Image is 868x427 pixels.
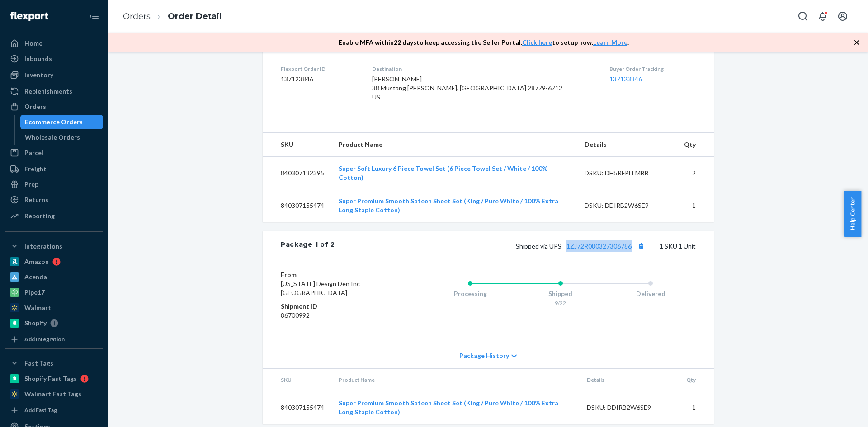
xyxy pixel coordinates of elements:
[814,7,832,25] button: Open notifications
[5,177,103,192] a: Prep
[331,369,580,391] th: Product Name
[24,288,45,297] div: Pipe17
[5,300,103,315] a: Walmart
[5,145,103,160] a: Parcel
[5,52,103,66] a: Inbounds
[281,302,389,311] dt: Shipment ID
[5,285,103,300] a: Pipe17
[605,289,696,298] div: Delivered
[24,70,53,80] div: Inventory
[24,257,49,266] div: Amazon
[5,371,103,386] a: Shopify Fast Tags
[679,369,714,391] th: Qty
[25,133,80,142] div: Wholesale Orders
[5,254,103,269] a: Amazon
[425,289,515,298] div: Processing
[10,12,48,21] img: Flexport logo
[585,201,670,210] div: DSKU: DDIRB2W6SE9
[844,191,861,237] button: Help Center
[566,242,632,250] a: 1ZJ72R080327306786
[20,130,104,145] a: Wholesale Orders
[339,399,558,416] a: Super Premium Smooth Sateen Sheet Set (King / Pure White / 100% Extra Long Staple Cotton)
[5,99,103,114] a: Orders
[677,189,714,222] td: 1
[577,133,677,157] th: Details
[5,209,103,223] a: Reporting
[515,299,606,307] div: 9/22
[263,157,331,190] td: 840307182395
[24,335,65,343] div: Add Integration
[5,84,103,99] a: Replenishments
[5,270,103,284] a: Acenda
[5,192,103,207] a: Returns
[372,75,562,101] span: [PERSON_NAME] 38 Mustang [PERSON_NAME], [GEOGRAPHIC_DATA] 28779-6712 US
[24,164,47,174] div: Freight
[459,351,509,360] span: Package History
[24,359,53,368] div: Fast Tags
[5,36,103,51] a: Home
[24,180,38,189] div: Prep
[335,240,696,252] div: 1 SKU 1 Unit
[372,65,594,73] dt: Destination
[635,240,647,252] button: Copy tracking number
[587,403,672,412] div: DSKU: DDIRB2W6SE9
[339,164,547,181] a: Super Soft Luxury 6 Piece Towel Set (6 Piece Towel Set / White / 100% Cotton)
[834,7,852,25] button: Open account menu
[263,189,331,222] td: 840307155474
[339,38,629,47] p: Enable MFA within 22 days to keep accessing the Seller Portal. to setup now. .
[515,289,606,298] div: Shipped
[5,387,103,401] a: Walmart Fast Tags
[123,11,151,21] a: Orders
[609,75,642,83] a: 137123846
[263,133,331,157] th: SKU
[24,39,42,48] div: Home
[24,374,77,383] div: Shopify Fast Tags
[20,115,104,129] a: Ecommerce Orders
[24,195,48,204] div: Returns
[116,3,229,30] ol: breadcrumbs
[679,391,714,424] td: 1
[5,405,103,416] a: Add Fast Tag
[522,38,552,46] a: Click here
[24,102,46,111] div: Orders
[24,319,47,328] div: Shopify
[24,272,47,282] div: Acenda
[85,7,103,25] button: Close Navigation
[5,356,103,371] button: Fast Tags
[5,334,103,345] a: Add Integration
[263,369,331,391] th: SKU
[24,303,51,312] div: Walmart
[281,270,389,279] dt: From
[168,11,222,21] a: Order Detail
[516,242,647,250] span: Shipped via UPS
[281,311,389,320] dd: 86700992
[585,169,670,178] div: DSKU: DH5RFPLLMBB
[281,65,358,73] dt: Flexport Order ID
[24,242,62,251] div: Integrations
[281,240,335,252] div: Package 1 of 2
[677,157,714,190] td: 2
[677,133,714,157] th: Qty
[24,389,81,399] div: Walmart Fast Tags
[263,391,331,424] td: 840307155474
[331,133,577,157] th: Product Name
[580,369,679,391] th: Details
[5,162,103,176] a: Freight
[609,65,696,73] dt: Buyer Order Tracking
[339,197,558,214] a: Super Premium Smooth Sateen Sheet Set (King / Pure White / 100% Extra Long Staple Cotton)
[794,7,812,25] button: Open Search Box
[5,68,103,82] a: Inventory
[24,406,57,414] div: Add Fast Tag
[25,117,83,127] div: Ecommerce Orders
[24,54,52,63] div: Inbounds
[5,239,103,253] button: Integrations
[24,148,43,157] div: Parcel
[24,211,55,221] div: Reporting
[24,87,72,96] div: Replenishments
[281,280,360,296] span: [US_STATE] Design Den Inc [GEOGRAPHIC_DATA]
[5,316,103,330] a: Shopify
[281,75,358,84] dd: 137123846
[593,38,627,46] a: Learn More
